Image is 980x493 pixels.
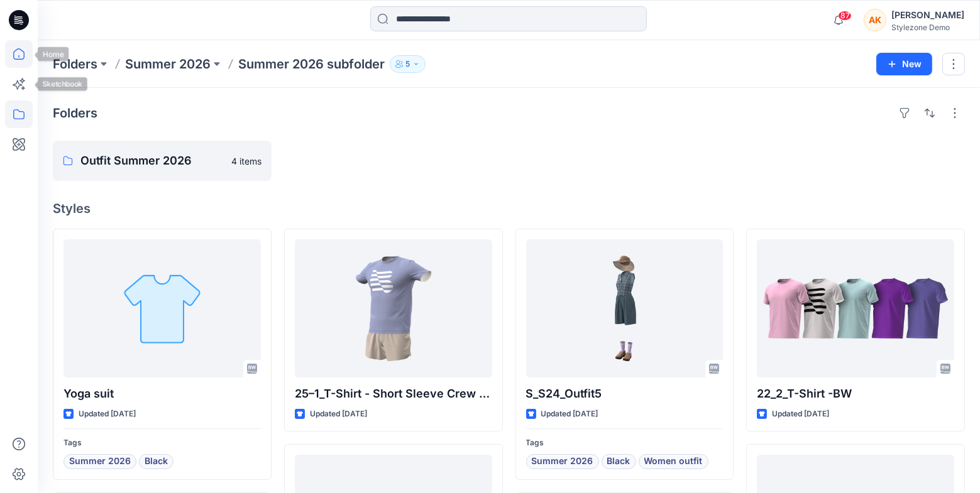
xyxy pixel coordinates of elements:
[526,239,724,377] a: S_S24_Outfit5
[79,408,136,421] p: Updated [DATE]
[644,454,703,469] span: Women outfit
[526,436,724,450] p: Tags
[63,239,261,377] a: Yoga suit
[145,454,168,469] span: Black
[53,141,272,181] a: Outfit Summer 20264 items
[295,239,492,377] a: 25–1_T-Shirt - Short Sleeve Crew Neck_M
[63,436,261,450] p: Tags
[80,152,224,170] p: Outfit Summer 2026
[532,454,593,469] span: Summer 2026
[231,154,262,168] p: 4 items
[53,201,965,216] h4: Styles
[526,385,724,403] p: S_S24_Outfit5
[541,408,598,421] p: Updated [DATE]
[891,8,964,23] div: [PERSON_NAME]
[53,55,97,73] a: Folders
[757,385,954,403] p: 22_2_T-Shirt -BW
[125,55,211,73] a: Summer 2026
[63,385,261,403] p: Yoga suit
[238,55,385,73] p: Summer 2026 subfolder
[838,11,852,21] span: 87
[876,53,932,75] button: New
[607,454,630,469] span: Black
[390,55,426,73] button: 5
[757,239,954,377] a: 22_2_T-Shirt -BW
[310,408,367,421] p: Updated [DATE]
[295,385,492,403] p: 25–1_T-Shirt - Short Sleeve Crew Neck_M
[53,106,97,121] h4: Folders
[69,454,131,469] span: Summer 2026
[891,23,964,32] div: Stylezone Demo
[772,408,829,421] p: Updated [DATE]
[864,9,886,31] div: AK
[405,57,410,71] p: 5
